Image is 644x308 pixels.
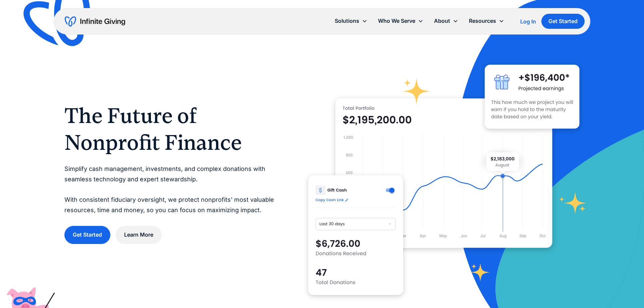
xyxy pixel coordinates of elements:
div: About [429,14,464,28]
img: fundraising star [559,192,586,213]
img: nonprofit donation platform [335,98,552,248]
div: Who We Serve [373,14,429,28]
div: Resources [464,14,509,28]
div: Who We Serve [378,16,415,25]
div: Solutions [335,16,359,25]
a: Learn More [116,226,162,244]
div: Resources [469,16,496,25]
p: Simplify cash management, investments, and complex donations with seamless technology and expert ... [64,164,281,215]
a: Get Started [541,14,585,29]
img: donation software for nonprofits [308,175,403,295]
div: Log In [520,19,536,24]
h1: The Future of Nonprofit Finance [64,102,281,156]
div: About [434,16,450,25]
a: home [65,16,125,27]
a: Get Started [64,226,110,244]
div: Solutions [329,14,373,28]
a: Log In [520,17,536,25]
